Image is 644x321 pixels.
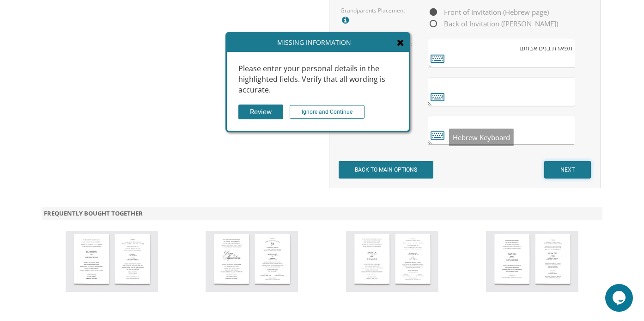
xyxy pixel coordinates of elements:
input: Review [238,105,283,120]
img: Wedding Invitation Style 5 [206,231,298,291]
div: Missing Information [227,33,409,52]
div: Please enter your personal details in the highlighted fields. Verify that all wording is accurate. [238,63,397,95]
span: Front of Invitation (Hebrew page) [428,6,549,18]
img: Wedding Invitation Style 12 [486,231,578,291]
textarea: תפארת בנים אבותם [428,39,575,68]
img: Wedding Invitation Style 8 [346,231,438,291]
img: Wedding Invitation Style 2 [66,231,158,291]
label: Grandparents Placement [340,6,414,26]
iframe: chat widget [605,284,635,312]
div: FREQUENTLY BOUGHT TOGETHER [42,207,602,220]
input: Ignore and Continue [290,105,365,119]
span: Back of Invitation ([PERSON_NAME]) [428,18,558,30]
input: NEXT [544,161,591,179]
input: BACK TO MAIN OPTIONS [339,161,433,179]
